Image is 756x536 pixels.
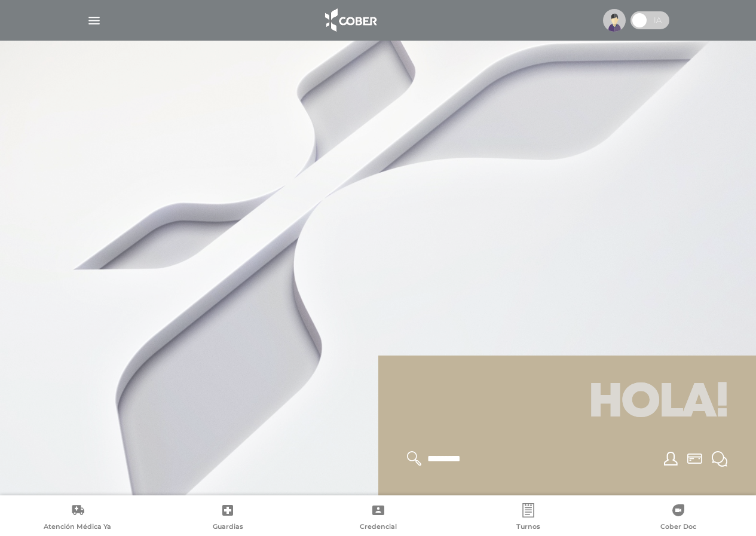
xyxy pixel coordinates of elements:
[44,522,111,533] span: Atención Médica Ya
[213,522,243,533] span: Guardias
[87,13,102,28] img: Cober_menu-lines-white.svg
[2,503,152,534] a: Atención Médica Ya
[603,9,626,32] img: profile-placeholder.svg
[660,522,696,533] span: Cober Doc
[319,6,381,35] img: logo_cober_home-white.png
[516,522,540,533] span: Turnos
[393,370,742,437] h1: Hola!
[604,503,754,534] a: Cober Doc
[453,503,603,534] a: Turnos
[152,503,302,534] a: Guardias
[303,503,453,534] a: Credencial
[360,522,397,533] span: Credencial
